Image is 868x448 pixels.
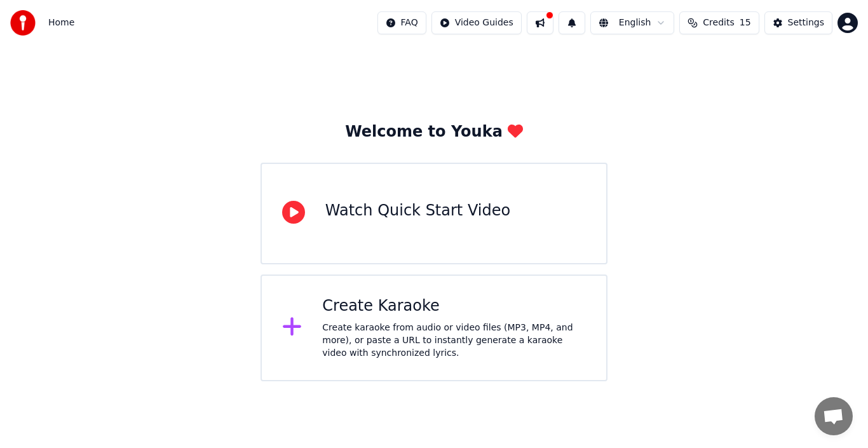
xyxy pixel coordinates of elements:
span: 15 [740,17,751,29]
div: Welcome to Youka [345,122,523,142]
div: Watch Quick Start Video [325,201,510,221]
div: Settings [788,17,824,29]
span: Credits [703,17,734,29]
button: Credits15 [679,11,759,34]
button: Settings [764,11,832,34]
img: youka [10,10,36,36]
button: FAQ [377,11,426,34]
div: Create Karaoke [322,296,586,316]
div: Create karaoke from audio or video files (MP3, MP4, and more), or paste a URL to instantly genera... [322,322,586,360]
span: Home [48,17,74,29]
button: Video Guides [431,11,522,34]
div: Open chat [815,397,853,435]
nav: breadcrumb [48,17,74,29]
